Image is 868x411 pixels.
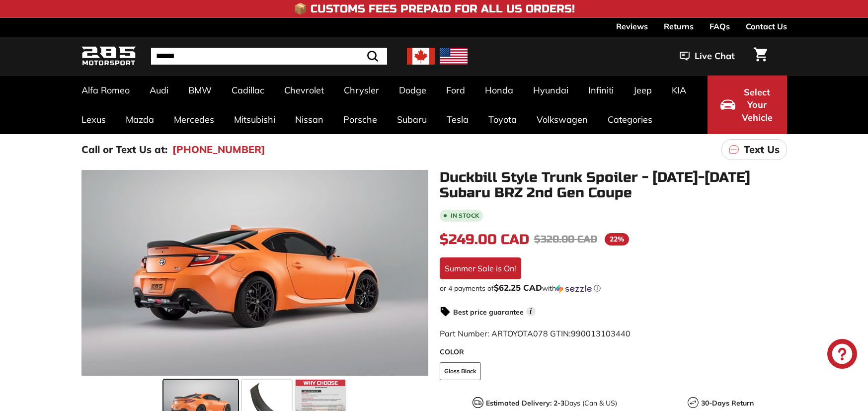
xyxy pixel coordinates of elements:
[224,105,285,134] a: Mitsubishi
[824,339,860,371] inbox-online-store-chat: Shopify online store chat
[440,257,521,279] div: Summer Sale is On!
[334,76,389,105] a: Chrysler
[333,105,387,134] a: Porsche
[662,76,696,105] a: KIA
[744,142,780,157] p: Text Us
[527,105,598,134] a: Volkswagen
[440,231,529,248] span: $249.00 CAD
[664,18,694,35] a: Returns
[578,76,624,105] a: Infiniti
[526,307,536,316] span: i
[436,76,475,105] a: Ford
[81,142,167,157] p: Call or Text Us at:
[598,105,662,134] a: Categories
[440,283,787,293] div: or 4 payments of$62.25 CADwithSezzle Click to learn more about Sezzle
[387,105,437,134] a: Subaru
[523,76,578,105] a: Hyundai
[81,45,136,68] img: Logo_285_Motorsport_areodynamics_components
[140,76,178,105] a: Audi
[605,233,629,246] span: 22%
[740,86,774,124] span: Select Your Vehicle
[274,76,334,105] a: Chevrolet
[616,18,648,35] a: Reviews
[701,399,754,408] strong: 30-Days Return
[624,76,662,105] a: Jeep
[571,329,631,338] span: 990013103440
[748,39,773,73] a: Cart
[556,284,592,293] img: Sezzle
[151,48,387,65] input: Search
[534,233,597,246] span: $320.00 CAD
[486,398,617,409] p: Days (Can & US)
[478,105,527,134] a: Toyota
[116,105,164,134] a: Mazda
[695,50,735,63] span: Live Chat
[494,282,542,293] span: $62.25 CAD
[667,44,748,69] button: Live Chat
[178,76,222,105] a: BMW
[453,308,524,317] strong: Best price guarantee
[475,76,523,105] a: Honda
[72,76,140,105] a: Alfa Romeo
[72,105,116,134] a: Lexus
[486,399,564,408] strong: Estimated Delivery: 2-3
[721,139,787,160] a: Text Us
[440,170,787,201] h1: Duckbill Style Trunk Spoiler - [DATE]-[DATE] Subaru BRZ 2nd Gen Coupe
[164,105,224,134] a: Mercedes
[440,329,631,338] span: Part Number: ARTOYOTA078 GTIN:
[294,3,575,15] h4: 📦 Customs Fees Prepaid for All US Orders!
[451,213,479,219] b: In stock
[437,105,478,134] a: Tesla
[710,18,730,35] a: FAQs
[285,105,333,134] a: Nissan
[389,76,436,105] a: Dodge
[746,18,787,35] a: Contact Us
[222,76,274,105] a: Cadillac
[172,142,265,157] a: [PHONE_NUMBER]
[440,347,787,357] label: COLOR
[708,76,787,134] button: Select Your Vehicle
[440,283,787,293] div: or 4 payments of with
